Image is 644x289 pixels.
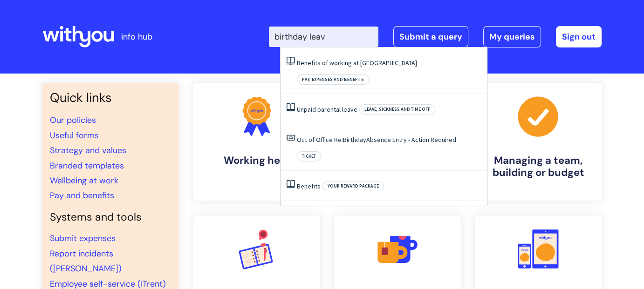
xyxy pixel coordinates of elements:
[269,27,378,47] input: Search
[297,74,369,85] span: Pay, expenses and benefits
[50,233,116,244] a: Submit expenses
[297,151,321,161] span: Ticket
[482,155,594,179] h4: Managing a team, building or budget
[50,145,126,156] a: Strategy and values
[50,130,99,141] a: Useful forms
[483,26,541,47] a: My queries
[50,211,171,224] h4: Systems and tools
[297,182,321,190] a: Benefits
[193,83,320,201] a: Working here
[201,155,313,167] h4: Working here
[269,26,602,47] div: | -
[359,104,435,114] span: Leave, sickness and time off
[50,114,96,126] a: Our policies
[297,135,456,144] a: Out of Office Re:BirthdayAbsence Entry - Action Required
[322,181,384,191] span: Your reward package
[50,190,114,201] a: Pay and benefits
[50,90,171,105] h3: Quick links
[475,83,602,201] a: Managing a team, building or budget
[343,135,366,144] span: Birthday
[297,105,357,114] a: Unpaid parental leave
[297,59,417,67] a: Benefits of working at [GEOGRAPHIC_DATA]
[50,175,118,186] a: Wellbeing at work
[121,29,152,44] p: info hub
[50,248,122,274] a: Report incidents ([PERSON_NAME])
[393,26,468,47] a: Submit a query
[556,26,602,47] a: Sign out
[50,160,124,171] a: Branded templates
